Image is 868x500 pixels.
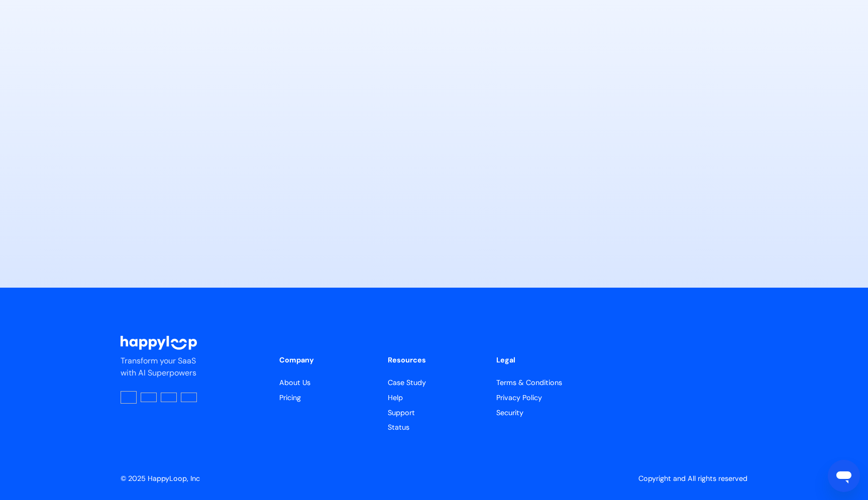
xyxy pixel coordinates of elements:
a: HappyLoop's Security Page [496,408,589,419]
a: Copyright and All rights reserved [638,474,747,483]
a: Read HappyLoop case studies [388,378,480,389]
a: HappyLoop's Terms & Conditions [496,378,589,389]
div: © 2025 HappyLoop, Inc [121,473,200,484]
a: Visit HappyLoop on LinkedIn [121,391,137,409]
a: View HappyLoop pricing plans [279,393,372,404]
div: Company [279,355,372,366]
a: Get help with HappyLoop [388,393,480,404]
p: Transform your SaaS with AI Superpowers [121,355,203,379]
div: Legal [496,355,589,366]
a: HappyLoop's Status [388,422,480,433]
a: Watch HappyLoop videos on YouTub [181,393,197,407]
a: Contact HappyLoop support [388,408,480,419]
a: HappyLoop's Privacy Policy [496,393,589,404]
a: Visit HappyLoop on Instagram [161,393,177,407]
a: Learn more about HappyLoop [279,378,372,389]
iframe: Button to launch messaging window [828,460,860,492]
a: Follow HappyLoop on Twitter [141,393,157,407]
div: Resources [388,355,480,366]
